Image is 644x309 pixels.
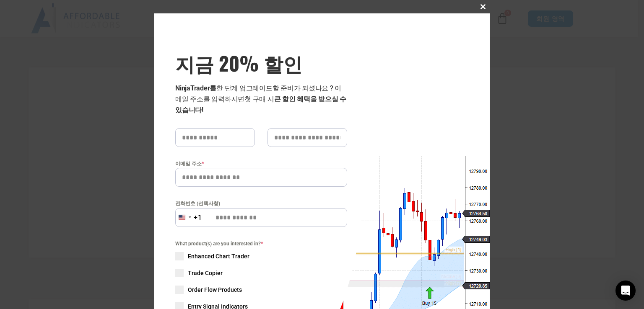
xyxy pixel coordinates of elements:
[216,84,273,92] font: 한 단계 업그레이드
[194,214,202,221] font: +1
[244,95,274,103] font: 첫 구매 시
[175,161,202,167] font: 이메일 주소
[175,208,202,227] button: Selected country
[175,239,347,248] span: What product(s) are you interested in?
[175,269,347,277] label: Trade Copier
[175,286,347,294] label: Order Flow Products
[175,201,220,206] font: 전화번호 (선택사항)
[615,281,636,301] div: Open Intercom Messenger
[175,252,347,260] label: Enhanced Chart Trader
[188,286,242,294] span: Order Flow Products
[188,252,249,260] span: Enhanced Chart Trader
[188,269,223,277] span: Trade Copier
[175,49,302,77] font: 지금 20% 할인
[175,84,216,92] font: NinjaTrader를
